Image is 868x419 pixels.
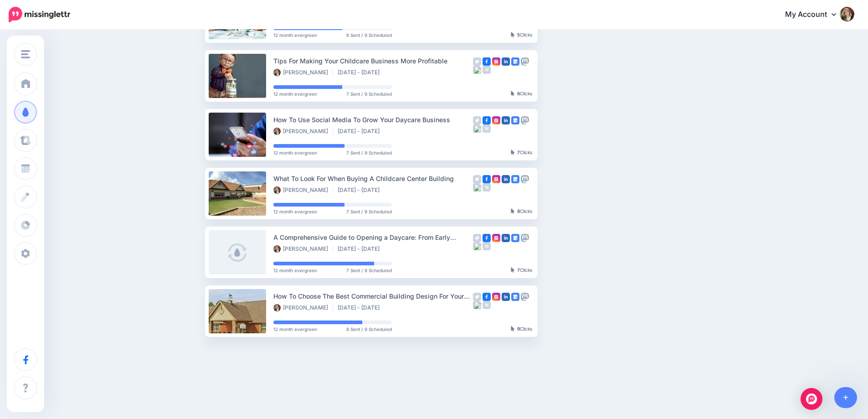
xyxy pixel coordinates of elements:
li: [DATE] - [DATE] [338,128,384,135]
span: 6 Sent / 9 Scheduled [346,33,392,37]
span: 12 month evergreen [273,150,317,155]
div: What To Look For When Buying A Childcare Center Building [273,173,473,184]
b: 5 [517,32,520,37]
img: medium-grey-square.png [483,183,491,191]
img: mastodon-grey-square.png [521,293,529,301]
img: linkedin-square.png [502,116,510,124]
b: 8 [517,208,520,214]
img: twitter-grey-square.png [473,57,481,66]
img: google_business-square.png [511,175,519,183]
b: 7 [517,150,520,155]
li: [PERSON_NAME] [273,245,333,253]
li: [DATE] - [DATE] [338,186,384,194]
li: [PERSON_NAME] [273,128,333,135]
img: instagram-square.png [492,116,500,124]
div: Clicks [511,91,532,97]
span: 12 month evergreen [273,209,317,214]
div: Open Intercom Messenger [801,388,822,410]
img: facebook-square.png [483,293,491,301]
div: Clicks [511,150,532,155]
b: 7 [517,267,520,273]
img: mastodon-grey-square.png [521,57,529,66]
img: medium-grey-square.png [483,242,491,250]
span: 12 month evergreen [273,92,317,96]
span: 12 month evergreen [273,268,317,273]
img: menu.png [21,50,30,58]
img: instagram-square.png [492,234,500,242]
span: 12 month evergreen [273,327,317,331]
img: pointer-grey-darker.png [511,267,515,273]
img: mastodon-grey-square.png [521,116,529,124]
img: google_business-square.png [511,293,519,301]
div: Clicks [511,32,532,38]
img: pointer-grey-darker.png [511,208,515,214]
img: twitter-grey-square.png [473,175,481,183]
a: My Account [776,4,854,26]
li: [DATE] - [DATE] [338,69,384,76]
li: [PERSON_NAME] [273,186,333,194]
img: medium-grey-square.png [483,66,491,74]
img: linkedin-square.png [502,175,510,183]
li: [DATE] - [DATE] [338,245,384,253]
img: linkedin-square.png [502,293,510,301]
img: pointer-grey-darker.png [511,32,515,37]
img: Missinglettr [9,7,70,22]
img: pointer-grey-darker.png [511,150,515,155]
div: Clicks [511,326,532,332]
b: 6 [517,91,520,96]
span: 7 Sent / 9 Scheduled [346,150,392,155]
img: bluesky-grey-square.png [473,183,481,191]
span: 7 Sent / 9 Scheduled [346,209,392,214]
img: facebook-square.png [483,57,491,66]
img: facebook-square.png [483,175,491,183]
img: pointer-grey-darker.png [511,326,515,331]
img: linkedin-square.png [502,57,510,66]
img: bluesky-grey-square.png [473,242,481,250]
img: bluesky-grey-square.png [473,66,481,74]
img: bluesky-grey-square.png [473,301,481,309]
li: [PERSON_NAME] [273,304,333,311]
img: google_business-square.png [511,234,519,242]
span: 8 Sent / 9 Scheduled [346,327,392,331]
img: instagram-square.png [492,293,500,301]
div: Clicks [511,209,532,214]
img: pointer-grey-darker.png [511,91,515,96]
img: instagram-square.png [492,57,500,66]
li: [DATE] - [DATE] [338,304,384,311]
img: facebook-square.png [483,234,491,242]
span: 7 Sent / 9 Scheduled [346,92,392,96]
img: linkedin-square.png [502,234,510,242]
div: Clicks [511,268,532,273]
b: 9 [517,326,520,331]
img: medium-grey-square.png [483,124,491,133]
img: mastodon-grey-square.png [521,234,529,242]
img: bluesky-grey-square.png [473,124,481,133]
span: 12 month evergreen [273,33,317,37]
img: google_business-square.png [511,57,519,66]
img: twitter-grey-square.png [473,234,481,242]
img: twitter-grey-square.png [473,293,481,301]
img: mastodon-grey-square.png [521,175,529,183]
img: facebook-square.png [483,116,491,124]
img: instagram-square.png [492,175,500,183]
li: [PERSON_NAME] [273,69,333,76]
img: twitter-grey-square.png [473,116,481,124]
div: Tips For Making Your Childcare Business More Profitable [273,56,473,66]
img: medium-grey-square.png [483,301,491,309]
div: How To Choose The Best Commercial Building Design For Your Childcare Business [273,291,473,301]
img: google_business-square.png [511,116,519,124]
div: How To Use Social Media To Grow Your Daycare Business [273,114,473,125]
div: A Comprehensive Guide to Opening a Daycare: From Early Childhood Education to Marketing Strategies [273,232,473,243]
span: 7 Sent / 8 Scheduled [346,268,392,273]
